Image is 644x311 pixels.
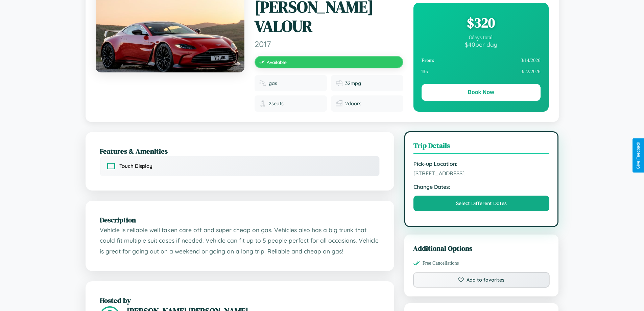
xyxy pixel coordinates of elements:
strong: From: [422,58,435,63]
span: gas [269,80,277,86]
div: 3 / 22 / 2026 [422,66,541,77]
span: [STREET_ADDRESS] [413,170,550,177]
button: Select Different Dates [413,196,550,211]
div: 8 days total [422,35,541,41]
h2: Hosted by [100,295,380,305]
img: Fuel efficiency [336,80,342,87]
span: Touch Display [119,163,152,169]
span: Free Cancellations [423,260,459,266]
h3: Additional Options [413,243,550,253]
span: 32 mpg [345,80,361,86]
img: Fuel type [259,80,266,87]
strong: To: [422,69,428,74]
div: $ 40 per day [422,41,541,48]
h3: Trip Details [413,140,550,154]
span: 2 doors [345,101,361,107]
img: Seats [259,100,266,107]
p: Vehicle is reliable well taken care off and super cheap on gas. Vehicles also has a big trunk tha... [100,225,380,257]
div: $ 320 [422,14,541,32]
div: 3 / 14 / 2026 [422,55,541,66]
span: 2017 [255,39,403,49]
button: Add to favorites [413,272,550,288]
strong: Pick-up Location: [413,160,550,167]
h2: Description [100,215,380,225]
span: Available [267,59,287,65]
h2: Features & Amenities [100,146,380,156]
span: 2 seats [269,101,284,107]
img: Doors [336,100,342,107]
button: Book Now [422,84,541,101]
div: Give Feedback [636,142,641,169]
strong: Change Dates: [413,183,550,190]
